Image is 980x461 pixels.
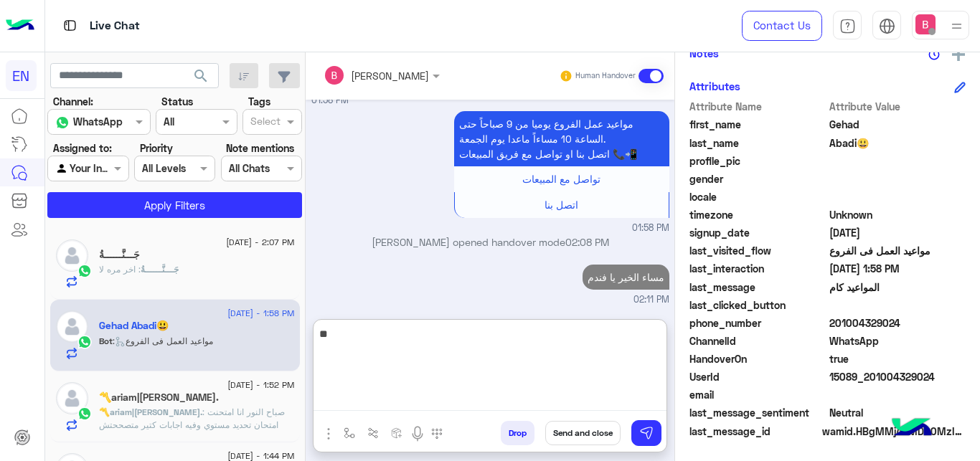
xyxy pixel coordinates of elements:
[689,136,826,151] span: last_name
[829,261,966,276] span: 2025-08-25T10:58:17.072Z
[829,207,966,222] span: Unknown
[829,171,966,186] span: null
[227,379,294,391] span: [DATE] - 1:52 PM
[689,189,826,204] span: locale
[689,261,826,276] span: last_interaction
[833,11,862,41] a: tab
[829,243,966,258] span: مواعيد العمل فى الفروع
[632,222,669,235] span: 01:58 PM
[56,310,88,343] img: defaultAdmin.png
[829,387,966,402] span: null
[77,407,92,421] img: WhatsApp
[6,11,34,41] img: Logo
[829,189,966,204] span: null
[829,333,966,348] span: 2
[742,11,822,41] a: Contact Us
[362,421,385,445] button: Trigger scenario
[99,336,113,346] span: Bot
[829,99,966,114] span: Attribute Value
[879,18,895,34] img: tab
[689,80,740,92] h6: Attributes
[545,421,621,445] button: Send and close
[689,99,826,114] span: Attribute Name
[248,113,281,132] div: Select
[689,298,826,313] span: last_clicked_button
[689,225,826,240] span: signup_date
[829,369,966,384] span: 15089_201004329024
[689,315,826,331] span: phone_number
[545,199,578,211] span: اتصل بنا
[689,207,826,222] span: timezone
[47,192,302,218] button: Apply Filters
[829,315,966,331] span: 201004329024
[391,427,402,439] img: create order
[409,425,426,442] img: send voice note
[6,60,37,91] div: EN
[887,404,937,454] img: hulul-logo.png
[311,234,669,249] p: [PERSON_NAME] opened handover mode
[948,17,966,35] img: profile
[226,236,294,249] span: [DATE] - 2:07 PM
[90,16,140,36] p: Live Chat
[839,18,856,34] img: tab
[77,264,92,278] img: WhatsApp
[161,94,193,109] label: Status
[689,47,719,60] h6: Notes
[113,336,213,346] span: : مواعيد العمل فى الفروع
[501,421,534,445] button: Drop
[952,48,965,61] img: add
[367,427,379,439] img: Trigger scenario
[56,239,88,272] img: defaultAdmin.png
[915,14,936,34] img: userImage
[61,16,79,34] img: tab
[689,387,826,402] span: email
[928,49,940,60] img: notes
[248,94,270,109] label: Tags
[99,407,202,417] span: 〽️ariam|[PERSON_NAME].
[99,249,140,261] h5: جَـــنَّــــــةُ
[184,63,219,94] button: search
[829,225,966,240] span: 2025-08-25T10:58:17.078Z
[639,426,654,440] img: send message
[565,236,609,248] span: 02:08 PM
[829,117,966,132] span: Gehad
[575,70,636,82] small: Human Handover
[689,405,826,420] span: last_message_sentiment
[829,280,966,295] span: المواعيد كام
[226,141,294,156] label: Note mentions
[689,243,826,258] span: last_visited_flow
[338,421,362,445] button: select flow
[583,265,669,290] p: 25/8/2025, 2:11 PM
[822,424,966,439] span: wamid.HBgMMjAxMDA0MzI5MDI0FQIAEhggREI0MkZFMDI0MDRCRjE4RTczQjBEMUZEN0RDMzRDNDkA
[522,173,600,185] span: تواصل مع المبيعات
[77,335,92,349] img: WhatsApp
[99,320,169,332] h5: Gehad Abadi😃
[454,111,669,166] p: 25/8/2025, 1:58 PM
[227,307,294,320] span: [DATE] - 1:58 PM
[829,136,966,151] span: Abadi😃
[141,264,179,275] span: جَـــنَّــــــةُ
[829,298,966,313] span: null
[431,428,443,439] img: make a call
[689,280,826,295] span: last_message
[633,293,669,307] span: 02:11 PM
[320,425,337,442] img: send attachment
[99,264,141,275] span: اخر مره لا
[344,427,355,439] img: select flow
[689,333,826,348] span: ChannelId
[689,153,826,168] span: profile_pic
[140,141,173,156] label: Priority
[689,424,819,439] span: last_message_id
[311,95,349,105] span: 01:58 PM
[829,405,966,420] span: 0
[689,117,826,132] span: first_name
[829,351,966,366] span: true
[53,94,93,109] label: Channel:
[689,351,826,366] span: HandoverOn
[689,369,826,384] span: UserId
[53,141,112,156] label: Assigned to:
[192,67,209,85] span: search
[56,382,88,414] img: defaultAdmin.png
[99,391,219,404] h5: 〽️ariam|مريم.
[689,171,826,186] span: gender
